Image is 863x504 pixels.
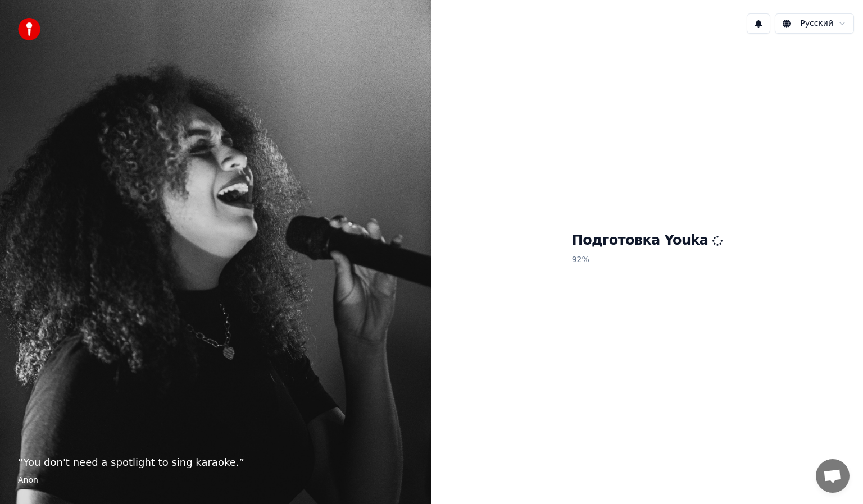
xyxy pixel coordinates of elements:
footer: Anon [18,475,414,486]
div: Открытый чат [816,459,850,493]
p: 92 % [572,250,723,270]
h1: Подготовка Youka [572,232,723,250]
img: youka [18,18,40,40]
p: “ You don't need a spotlight to sing karaoke. ” [18,455,414,470]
